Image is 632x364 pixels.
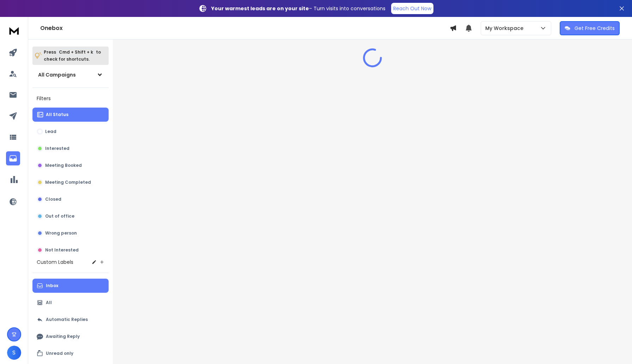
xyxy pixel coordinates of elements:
[45,247,79,253] p: Not Interested
[7,24,21,37] img: logo
[45,146,69,151] p: Interested
[7,346,21,360] button: S
[45,230,77,236] p: Wrong person
[37,259,73,266] h3: Custom Labels
[45,129,56,134] p: Lead
[46,300,52,305] p: All
[45,196,61,202] p: Closed
[211,5,309,12] strong: Your warmest leads are on your site
[44,49,101,63] p: Press to check for shortcuts.
[32,209,109,223] button: Out of office
[32,93,109,103] h3: Filters
[32,279,109,293] button: Inbox
[32,243,109,257] button: Not Interested
[32,192,109,206] button: Closed
[32,108,109,122] button: All Status
[58,48,94,56] span: Cmd + Shift + k
[575,25,615,32] p: Get Free Credits
[45,180,91,185] p: Meeting Completed
[46,351,73,356] p: Unread only
[46,112,68,117] p: All Status
[32,313,109,327] button: Automatic Replies
[32,158,109,172] button: Meeting Booked
[32,125,109,139] button: Lead
[32,68,109,82] button: All Campaigns
[32,141,109,156] button: Interested
[32,329,109,344] button: Awaiting Reply
[32,226,109,240] button: Wrong person
[38,71,76,78] h1: All Campaigns
[46,283,58,289] p: Inbox
[40,24,450,32] h1: Onebox
[32,346,109,360] button: Unread only
[46,317,88,322] p: Automatic Replies
[45,213,74,219] p: Out of office
[391,3,433,14] a: Reach Out Now
[485,25,526,32] p: My Workspace
[393,5,431,12] p: Reach Out Now
[211,5,385,12] p: – Turn visits into conversations
[32,175,109,189] button: Meeting Completed
[32,296,109,310] button: All
[46,334,80,339] p: Awaiting Reply
[560,21,620,35] button: Get Free Credits
[45,163,82,168] p: Meeting Booked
